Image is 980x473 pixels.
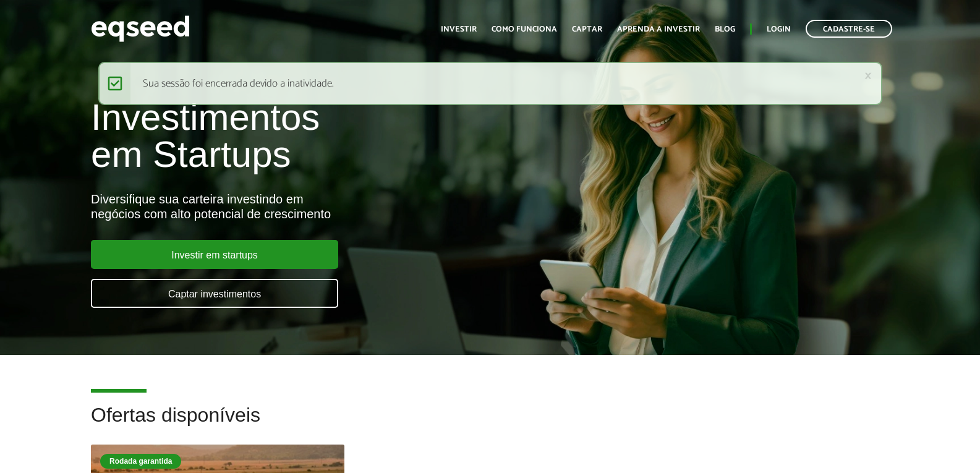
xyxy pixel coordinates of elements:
a: Como funciona [492,25,557,33]
a: Investir [441,25,477,33]
div: Diversifique sua carteira investindo em negócios com alto potencial de crescimento [91,192,563,221]
a: Login [767,25,791,33]
div: Sua sessão foi encerrada devido a inatividade. [98,62,882,105]
a: Blog [715,25,735,33]
a: Captar [572,25,602,33]
a: Investir em startups [91,240,338,269]
div: Rodada garantida [100,454,181,469]
h2: Ofertas disponíveis [91,404,889,445]
a: Aprenda a investir [617,25,700,33]
a: Captar investimentos [91,279,338,308]
img: EqSeed [91,12,190,45]
h1: Investimentos em Startups [91,99,563,173]
a: × [864,69,872,82]
a: Cadastre-se [806,20,892,38]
